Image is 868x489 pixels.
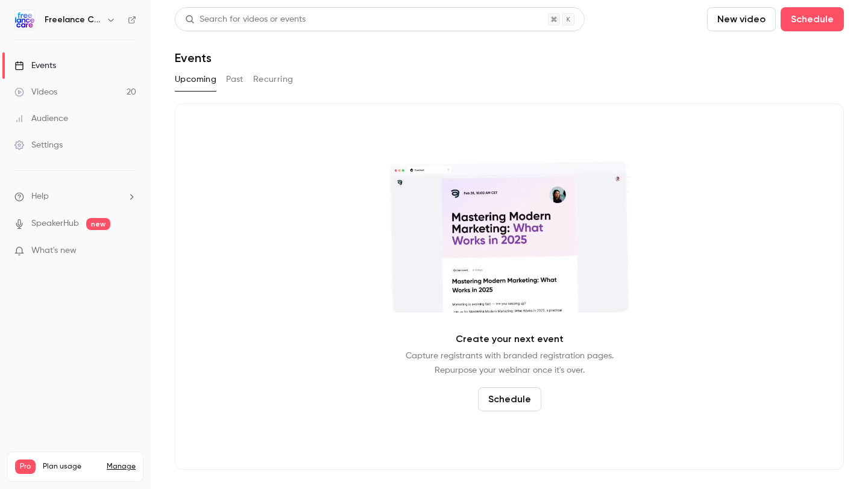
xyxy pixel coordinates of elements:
p: Capture registrants with branded registration pages. Repurpose your webinar once it's over. [406,349,614,378]
div: Settings [14,139,63,151]
button: Upcoming [175,70,216,89]
span: Help [31,190,49,203]
span: What's new [31,244,77,257]
iframe: Noticeable Trigger [122,246,136,257]
p: Create your next event [456,332,564,346]
button: New video [707,7,776,31]
a: Manage [107,462,136,472]
button: Past [226,70,244,89]
a: SpeakerHub [31,217,79,230]
span: Pro [15,459,36,474]
div: Search for videos or events [185,13,306,26]
div: Audience [14,113,68,125]
button: Schedule [478,387,541,411]
li: help-dropdown-opener [14,190,136,203]
h1: Events [175,51,212,65]
button: Recurring [253,70,294,89]
img: Freelance Care [15,10,34,30]
button: Schedule [781,7,844,31]
span: Plan usage [43,462,99,472]
h6: Freelance Care [45,14,101,26]
div: Events [14,60,56,72]
div: Videos [14,86,57,98]
span: new [86,218,110,230]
